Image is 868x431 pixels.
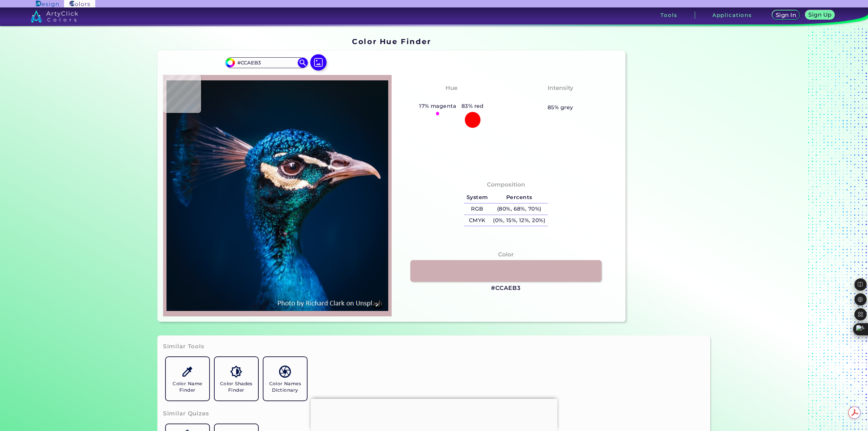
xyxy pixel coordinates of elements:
a: Sign In [773,11,798,20]
img: ArtyClick Design logo [36,1,59,7]
img: icon_color_names_dictionary.svg [279,366,291,377]
img: icon_color_name_finder.svg [181,366,193,377]
h4: Composition [487,180,525,190]
h1: Color Hue Finder [352,36,431,46]
h3: Applications [712,13,752,18]
iframe: Advertisement [628,35,713,325]
h5: Color Name Finder [169,380,206,393]
a: Color Shades Finder [212,354,261,403]
input: type color.. [235,58,298,67]
h5: Color Shades Finder [217,380,255,393]
h5: (80%, 68%, 70%) [491,203,548,215]
img: icon search [298,58,308,68]
h5: 17% magenta [416,102,459,111]
h3: #CCAEB3 [491,284,521,292]
h4: Intensity [548,83,573,93]
h5: Color Names Dictionary [266,380,304,393]
h5: Percents [491,192,548,203]
h5: Sign In [776,13,795,18]
a: Sign Up [806,11,833,20]
h3: Tools [660,13,677,18]
h3: Similar Quizes [163,410,209,418]
h4: Hue [446,83,457,93]
h5: System [464,192,490,203]
h5: RGB [464,203,490,215]
h5: 83% red [459,102,487,111]
h5: 85% grey [548,103,573,112]
img: img_pavlin.jpg [166,78,388,313]
h5: Sign Up [809,12,831,17]
h4: Color [498,250,514,259]
h5: (0%, 15%, 12%, 20%) [491,215,548,226]
h3: Pale [551,94,570,102]
h3: Similar Tools [163,342,204,351]
a: Color Name Finder [163,354,212,403]
img: icon picture [310,54,327,71]
iframe: Advertisement [311,399,557,429]
img: logo_artyclick_colors_white.svg [31,10,78,22]
h5: CMYK [464,215,490,226]
img: icon_color_shades.svg [230,366,242,377]
a: Color Names Dictionary [261,354,310,403]
h3: Pinkish Red [429,94,474,102]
